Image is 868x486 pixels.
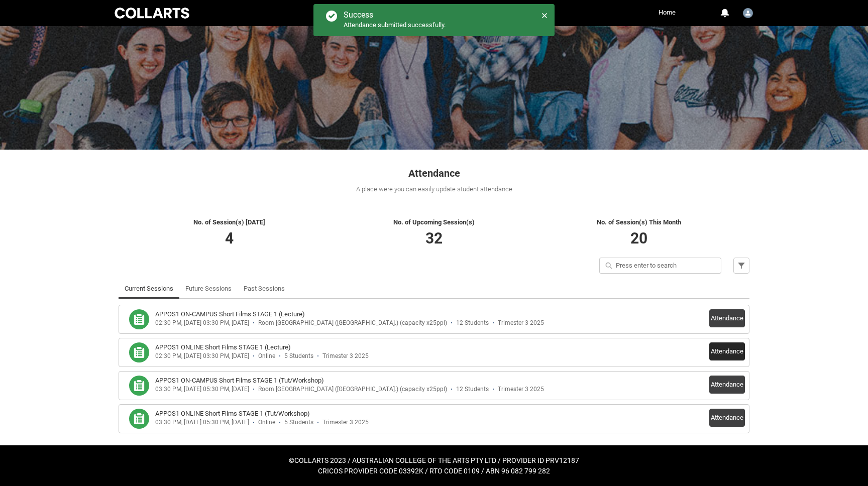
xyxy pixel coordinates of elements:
[630,229,647,247] span: 20
[425,229,443,247] span: 32
[709,376,745,394] button: Attendance
[185,279,232,299] a: Future Sessions
[119,184,749,194] div: A place were you can easily update student attendance
[599,258,721,274] input: Press enter to search
[155,376,324,386] h3: APPOS1 ON-CAMPUS Short Films STAGE 1 (Tut/Workshop)
[322,419,369,426] div: Trimester 3 2025
[155,419,249,426] div: 03:30 PM, [DATE] 05:30 PM, [DATE]
[155,409,310,419] h3: APPOS1 ONLINE Short Films STAGE 1 (Tut/Workshop)
[344,10,446,20] div: Success
[456,319,489,327] div: 12 Students
[709,309,745,327] button: Attendance
[238,279,291,299] li: Past Sessions
[125,279,173,299] a: Current Sessions
[179,279,238,299] li: Future Sessions
[258,419,275,426] div: Online
[155,342,291,352] h3: APPOS1 ONLINE Short Films STAGE 1 (Lecture)
[258,352,275,360] div: Online
[284,352,313,360] div: 5 Students
[743,8,753,18] img: Victoria.Mangano
[656,5,678,20] a: Home
[740,4,755,20] button: User Profile Victoria.Mangano
[284,419,313,426] div: 5 Students
[393,218,475,226] span: No. of Upcoming Session(s)
[456,386,489,393] div: 12 Students
[258,386,447,393] div: Room [GEOGRAPHIC_DATA] ([GEOGRAPHIC_DATA].) (capacity x25ppl)
[244,279,285,299] a: Past Sessions
[344,21,446,29] span: Attendance submitted successfully.
[193,218,265,226] span: No. of Session(s) [DATE]
[597,218,681,226] span: No. of Session(s) This Month
[709,409,745,427] button: Attendance
[155,319,249,327] div: 02:30 PM, [DATE] 03:30 PM, [DATE]
[498,386,544,393] div: Trimester 3 2025
[119,279,179,299] li: Current Sessions
[322,352,369,360] div: Trimester 3 2025
[225,229,234,247] span: 4
[408,167,460,179] span: Attendance
[155,386,249,393] div: 03:30 PM, [DATE] 05:30 PM, [DATE]
[258,319,447,327] div: Room [GEOGRAPHIC_DATA] ([GEOGRAPHIC_DATA].) (capacity x25ppl)
[709,342,745,360] button: Attendance
[155,352,249,360] div: 02:30 PM, [DATE] 03:30 PM, [DATE]
[733,258,749,274] button: Filter
[155,309,305,319] h3: APPOS1 ON-CAMPUS Short Films STAGE 1 (Lecture)
[498,319,544,327] div: Trimester 3 2025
